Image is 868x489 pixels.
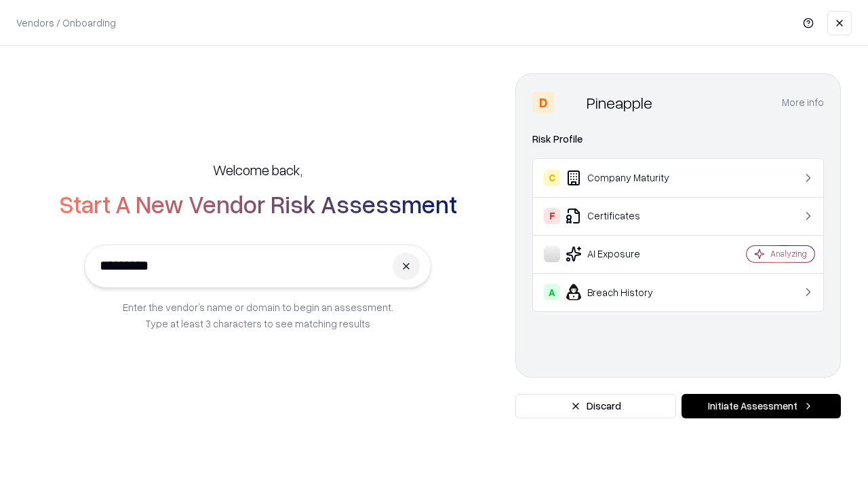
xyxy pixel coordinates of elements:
[544,284,706,300] div: Breach History
[544,246,706,262] div: AI Exposure
[515,394,676,418] button: Discard
[782,90,824,115] button: More info
[16,16,116,30] p: Vendors / Onboarding
[213,160,302,179] h5: Welcome back,
[544,208,560,224] div: F
[544,284,560,300] div: A
[682,394,841,418] button: Initiate Assessment
[544,170,706,186] div: Company Maturity
[544,170,560,186] div: C
[532,131,824,147] div: Risk Profile
[587,92,652,113] div: Pineapple
[123,299,393,331] p: Enter the vendor’s name or domain to begin an assessment. Type at least 3 characters to see match...
[770,248,807,259] div: Analyzing
[559,92,581,113] img: Pineapple
[532,92,554,113] div: D
[544,208,706,224] div: Certificates
[59,190,457,217] h2: Start A New Vendor Risk Assessment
